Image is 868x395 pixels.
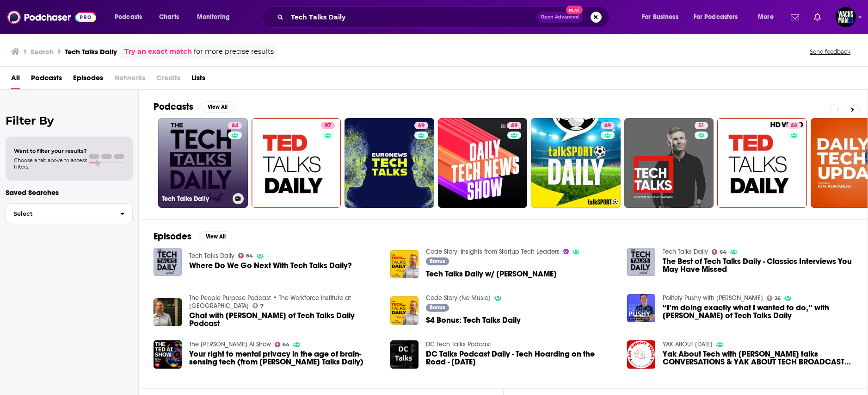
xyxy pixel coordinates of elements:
[158,118,248,208] a: 64Tech Talks Daily
[390,340,419,369] img: DC Talks Podcast Daily - Tech Hoarding on the Road - April 25, 2019
[566,6,583,14] span: New
[663,350,853,366] a: Yak About Tech with Martin Lavander talks CONVERSATIONS & YAK ABOUT TECH BROADCASTS LIVE DAILY VI...
[14,148,87,154] span: Want to filter your results?
[531,118,621,208] a: 69
[627,248,655,276] img: The Best of Tech Talks Daily - Classics Interviews You May Have Missed
[390,296,419,325] img: S4 Bonus: Tech Talks Daily
[201,101,234,113] button: View All
[663,294,763,302] a: Politely Pushy with Eric Chemi
[189,350,379,366] a: Your right to mental privacy in the age of brain-sensing tech (from TED Talks Daily)
[787,122,801,129] a: 68
[189,294,351,310] a: The People Purpose Podcast • The Workforce Institute at UKG
[767,295,781,301] a: 26
[154,248,182,276] img: Where Do We Go Next With Tech Talks Daily?
[426,350,616,366] span: DC Talks Podcast Daily - Tech Hoarding on the Road - [DATE]
[154,298,182,326] img: Chat with Neil C. Hughes of Tech Talks Daily Podcast
[124,46,192,57] a: Try an exact match
[189,262,352,270] a: Where Do We Go Next With Tech Talks Daily?
[642,11,678,24] span: For Business
[115,11,142,24] span: Podcasts
[663,340,713,348] a: YAK ABOUT TODAY
[194,46,274,57] span: for more precise results
[228,122,242,129] a: 64
[688,10,751,25] button: open menu
[663,304,853,320] a: “I’m doing exactly what I wanted to do,” with Neil C. Hughes of Tech Talks Daily
[390,250,419,278] img: Tech Talks Daily w/ Noah Labhart
[758,11,774,24] span: More
[426,340,491,348] a: DC Tech Talks Podcast
[7,8,96,26] img: Podchaser - Follow, Share and Rate Podcasts
[199,231,232,242] button: View All
[114,70,145,89] span: Networks
[6,211,113,217] span: Select
[6,114,133,127] h2: Filter By
[154,101,193,113] h2: Podcasts
[426,270,557,278] a: Tech Talks Daily w/ Noah Labhart
[430,305,445,310] span: Bonus
[787,9,803,25] a: Show notifications dropdown
[189,252,234,260] a: Tech Talks Daily
[511,121,517,131] span: 69
[536,12,583,23] button: Open AdvancedNew
[426,294,491,302] a: Code Story (No Music)
[836,7,856,27] button: Show profile menu
[238,253,253,258] a: 64
[191,70,205,89] span: Lists
[14,157,87,170] span: Choose a tab above to access filters.
[260,304,264,308] span: 7
[189,312,379,327] span: Chat with [PERSON_NAME] of Tech Talks Daily Podcast
[624,118,714,208] a: 51
[31,47,54,56] h3: Search
[635,10,690,25] button: open menu
[627,294,655,322] img: “I’m doing exactly what I wanted to do,” with Neil C. Hughes of Tech Talks Daily
[791,121,797,131] span: 68
[191,10,242,25] button: open menu
[698,121,704,131] span: 51
[162,195,229,203] h3: Tech Talks Daily
[663,304,853,320] span: “I’m doing exactly what I wanted to do,” with [PERSON_NAME] of Tech Talks Daily
[541,15,579,19] span: Open Advanced
[6,188,133,197] p: Saved Searches
[663,350,853,366] span: Yak About Tech with [PERSON_NAME] talks CONVERSATIONS & YAK ABOUT TECH BROADCASTS LIVE DAILY VIA ...
[695,122,708,129] a: 51
[189,312,379,327] a: Chat with Neil C. Hughes of Tech Talks Daily Podcast
[246,254,253,258] span: 64
[663,248,708,256] a: Tech Talks Daily
[627,340,655,369] img: Yak About Tech with Martin Lavander talks CONVERSATIONS & YAK ABOUT TECH BROADCASTS LIVE DAILY VI...
[189,340,271,348] a: The TED AI Show
[252,118,341,208] a: 97
[775,296,781,301] span: 26
[283,343,289,347] span: 64
[426,350,616,366] a: DC Talks Podcast Daily - Tech Hoarding on the Road - April 25, 2019
[604,121,611,131] span: 69
[663,257,853,273] span: The Best of Tech Talks Daily - Classics Interviews You May Have Missed
[154,101,234,113] a: PodcastsView All
[810,9,825,25] a: Show notifications dropdown
[426,316,521,324] a: S4 Bonus: Tech Talks Daily
[438,118,528,208] a: 69
[414,122,428,129] a: 69
[345,118,434,208] a: 69
[712,249,727,255] a: 64
[156,70,180,89] span: Credits
[287,10,536,25] input: Search podcasts, credits, & more...
[836,7,856,27] img: User Profile
[189,350,379,366] span: Your right to mental privacy in the age of brain-sensing tech (from [PERSON_NAME] Talks Daily)
[153,10,185,25] a: Charts
[321,122,335,129] a: 97
[31,70,62,89] span: Podcasts
[426,248,560,256] a: Code Story: Insights from Startup Tech Leaders
[252,303,264,308] a: 7
[836,7,856,27] span: Logged in as WachsmanNY
[73,70,103,89] a: Episodes
[325,121,331,131] span: 97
